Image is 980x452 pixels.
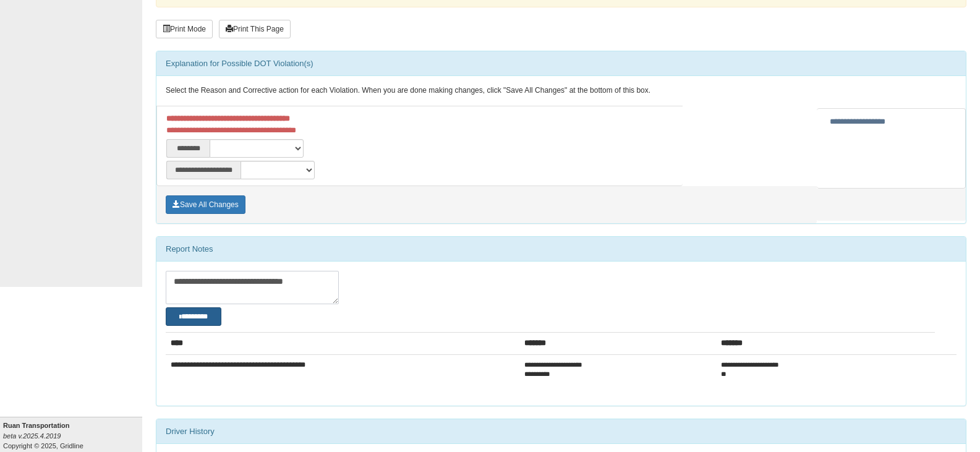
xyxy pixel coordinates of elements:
button: Print This Page [219,20,291,38]
div: Driver History [156,419,966,444]
div: Explanation for Possible DOT Violation(s) [156,51,966,76]
i: beta v.2025.4.2019 [3,432,61,440]
button: Save [166,195,245,214]
div: Copyright © 2025, Gridline [3,420,142,451]
button: Print Mode [156,20,213,38]
div: Report Notes [156,237,966,262]
b: Ruan Transportation [3,422,70,429]
button: Change Filter Options [166,307,221,326]
div: Select the Reason and Corrective action for each Violation. When you are done making changes, cli... [156,76,966,106]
